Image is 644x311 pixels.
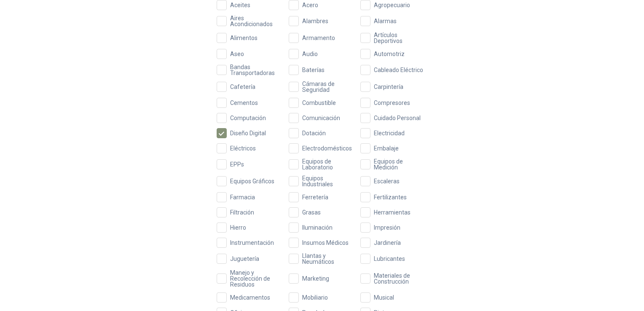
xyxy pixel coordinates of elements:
span: Equipos de Laboratorio [299,158,356,170]
span: Electricidad [370,130,408,136]
span: Filtración [227,209,258,215]
span: Armamento [299,35,338,41]
span: Jardinería [370,240,404,246]
span: Cableado Eléctrico [370,67,427,73]
span: Cámaras de Seguridad [299,81,356,93]
span: Musical [370,295,397,300]
span: Iluminación [299,225,336,231]
span: Lubricantes [370,256,408,262]
span: Baterías [299,67,328,73]
span: Alimentos [227,35,261,41]
span: Acero [299,2,322,8]
span: Agropecuario [370,2,413,8]
span: Grasas [299,209,324,215]
span: Aceites [227,2,254,8]
span: Bandas Transportadoras [227,64,284,76]
span: Aires Acondicionados [227,15,284,27]
span: Cuidado Personal [370,115,424,121]
span: Hierro [227,225,250,231]
span: Audio [299,51,321,57]
span: Medicamentos [227,295,274,300]
span: Aseo [227,51,247,57]
span: Embalaje [370,145,402,151]
span: Cementos [227,100,261,106]
span: Escaleras [370,178,403,184]
span: Marketing [299,276,333,282]
span: Artículos Deportivos [370,32,427,44]
span: Herramientas [370,209,414,215]
span: Electrodomésticos [299,145,355,151]
span: Mobiliario [299,295,331,300]
span: Alarmas [370,18,400,24]
span: Equipos de Medición [370,158,427,170]
span: Manejo y Recolección de Residuos [227,270,284,287]
span: Insumos Médicos [299,240,352,246]
span: Diseño Digital [227,130,269,136]
span: Impresión [370,225,404,231]
span: Fertilizantes [370,194,410,200]
span: Eléctricos [227,145,259,151]
span: Comunicación [299,115,343,121]
span: Cafetería [227,84,259,90]
span: Instrumentación [227,240,277,246]
span: Materiales de Construcción [370,273,427,284]
span: Farmacia [227,194,258,200]
span: Juguetería [227,256,263,262]
span: Carpintería [370,84,407,90]
span: Compresores [370,100,413,106]
span: Equipos Industriales [299,175,356,187]
span: Llantas y Neumáticos [299,253,356,265]
span: Alambres [299,18,332,24]
span: EPPs [227,161,247,167]
span: Combustible [299,100,339,106]
span: Computación [227,115,269,121]
span: Dotación [299,130,329,136]
span: Equipos Gráficos [227,178,278,184]
span: Automotriz [370,51,408,57]
span: Ferretería [299,194,332,200]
